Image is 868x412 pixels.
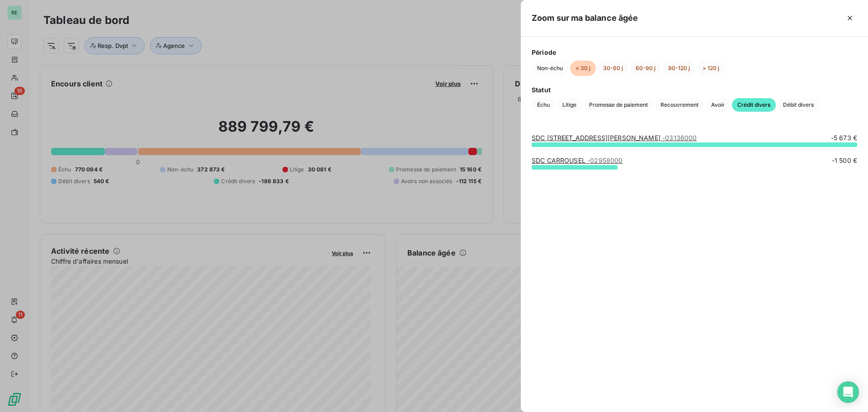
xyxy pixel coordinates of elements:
[778,98,819,112] button: Débit divers
[532,98,555,112] button: Échu
[697,61,725,76] button: > 120 j
[831,133,857,142] span: -5 673 €
[832,156,857,165] span: -1 500 €
[532,47,857,57] span: Période
[662,134,697,142] span: - 03136000
[532,134,697,142] a: SDC [STREET_ADDRESS][PERSON_NAME]
[557,98,582,112] button: Litige
[532,85,857,95] span: Statut
[655,98,704,112] button: Recouvrement
[630,61,661,76] button: 60-90 j
[532,61,568,76] button: Non-échu
[532,12,638,24] h5: Zoom sur ma balance âgée
[598,61,628,76] button: 30-60 j
[584,98,653,112] button: Promesse de paiement
[532,156,623,164] a: SDC CARROUSEL
[837,381,859,403] div: Open Intercom Messenger
[570,61,596,76] button: < 30 j
[732,98,776,112] button: Crédit divers
[663,61,695,76] button: 90-120 j
[706,98,730,112] button: Avoir
[587,156,623,164] span: - 02958000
